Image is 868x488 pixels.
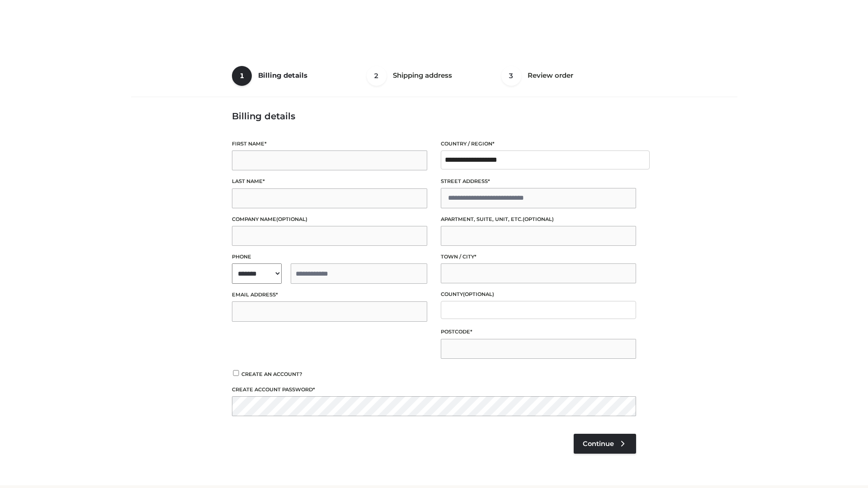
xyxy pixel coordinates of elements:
input: Create an account? [232,370,240,376]
label: Postcode [441,328,636,336]
span: (optional) [523,216,554,222]
label: Email address [232,291,427,299]
span: (optional) [276,216,307,222]
span: Continue [583,440,614,448]
label: County [441,290,636,299]
label: Town / City [441,253,636,261]
span: 3 [501,66,521,86]
a: Continue [574,434,636,454]
label: Create account password [232,385,636,394]
label: Company name [232,215,427,224]
span: Review order [528,71,573,80]
span: Shipping address [393,71,452,80]
label: Last name [232,177,427,186]
label: Country / Region [441,140,636,148]
h3: Billing details [232,111,636,122]
span: Billing details [258,71,307,80]
span: 1 [232,66,252,86]
label: First name [232,140,427,148]
label: Apartment, suite, unit, etc. [441,215,636,224]
span: (optional) [463,291,494,297]
label: Phone [232,253,427,261]
span: Create an account? [241,371,302,377]
span: 2 [367,66,387,86]
label: Street address [441,177,636,186]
